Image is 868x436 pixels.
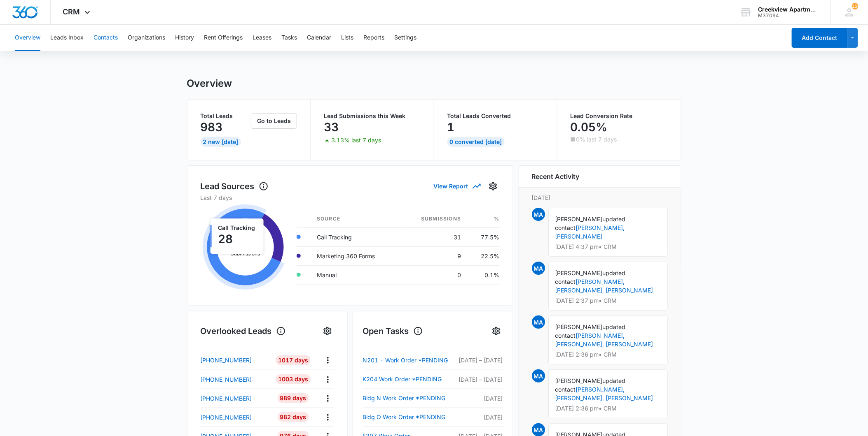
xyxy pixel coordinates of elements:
[447,121,455,134] p: 1
[394,25,416,51] button: Settings
[363,393,455,403] a: Bldg N Work Order *PENDING
[532,208,545,221] span: MA
[128,25,165,51] button: Organizations
[331,137,381,143] p: 3.13% last 7 days
[555,269,603,276] span: [PERSON_NAME]
[571,113,668,119] p: Lead Conversion Rate
[434,179,480,193] button: View Report
[50,25,84,51] button: Leads Inbox
[363,325,423,337] h1: Open Tasks
[532,193,668,202] p: [DATE]
[253,25,271,51] button: Leases
[310,246,400,265] td: Marketing 360 Forms
[455,413,503,422] p: [DATE]
[324,113,421,119] p: Lead Submissions this Week
[400,210,468,228] th: Submissions
[363,412,455,422] a: Bldg O Work Order *PENDING
[324,121,339,134] p: 33
[571,121,608,134] p: 0.05%
[532,262,545,275] span: MA
[555,352,661,357] p: [DATE] 2:36 pm • CRM
[201,137,241,147] div: 2 New [DATE]
[555,224,625,240] a: [PERSON_NAME], [PERSON_NAME]
[468,265,499,284] td: 0.1%
[321,325,334,338] button: Settings
[792,28,847,48] button: Add Contact
[201,193,500,202] p: Last 7 days
[278,393,309,403] div: 989 Days
[187,77,232,90] h1: Overview
[852,3,859,9] span: 156
[63,7,80,16] span: CRM
[15,25,40,51] button: Overview
[455,394,503,403] p: [DATE]
[400,265,468,284] td: 0
[276,355,311,365] div: 1017 Days
[310,227,400,246] td: Call Tracking
[555,332,653,348] a: [PERSON_NAME], [PERSON_NAME], [PERSON_NAME]
[555,278,653,294] a: [PERSON_NAME], [PERSON_NAME], [PERSON_NAME]
[201,413,270,422] a: [PHONE_NUMBER]
[532,172,580,181] h6: Recent Activity
[400,246,468,265] td: 9
[251,113,297,129] button: Go to Leads
[201,180,269,192] h1: Lead Sources
[201,356,252,364] p: [PHONE_NUMBER]
[490,325,503,338] button: Settings
[468,246,499,265] td: 22.5%
[532,315,545,329] span: MA
[310,210,400,228] th: Source
[468,210,499,228] th: %
[555,216,603,223] span: [PERSON_NAME]
[555,406,661,411] p: [DATE] 2:36 pm • CRM
[363,355,455,365] a: N201 - Work Order *PENDING
[281,25,297,51] button: Tasks
[321,373,334,386] button: Actions
[555,377,603,384] span: [PERSON_NAME]
[310,265,400,284] td: Manual
[363,25,384,51] button: Reports
[278,412,309,422] div: 982 Days
[447,137,505,147] div: 0 Converted [DATE]
[532,369,545,383] span: MA
[201,113,250,119] p: Total Leads
[455,375,503,384] p: [DATE] – [DATE]
[201,325,286,337] h1: Overlooked Leads
[201,394,270,403] a: [PHONE_NUMBER]
[201,413,252,422] p: [PHONE_NUMBER]
[201,375,270,384] a: [PHONE_NUMBER]
[468,227,499,246] td: 77.5%
[321,411,334,424] button: Actions
[201,394,252,403] p: [PHONE_NUMBER]
[576,137,617,142] p: 0% last 7 days
[251,117,297,124] a: Go to Leads
[307,25,331,51] button: Calendar
[487,180,500,193] button: Settings
[555,386,653,401] a: [PERSON_NAME], [PERSON_NAME], [PERSON_NAME]
[175,25,194,51] button: History
[363,374,455,384] a: K204 Work Order *PENDING
[321,354,334,366] button: Actions
[201,121,223,134] p: 983
[201,356,270,364] a: [PHONE_NUMBER]
[201,375,252,384] p: [PHONE_NUMBER]
[555,323,603,330] span: [PERSON_NAME]
[94,25,118,51] button: Contacts
[852,3,859,9] div: notifications count
[321,392,334,405] button: Actions
[555,244,661,250] p: [DATE] 4:37 pm • CRM
[204,25,243,51] button: Rent Offerings
[555,298,661,304] p: [DATE] 2:37 pm • CRM
[400,227,468,246] td: 31
[341,25,353,51] button: Lists
[455,356,503,364] p: [DATE] – [DATE]
[758,13,819,19] div: account id
[276,374,311,384] div: 1003 Days
[758,6,819,13] div: account name
[447,113,544,119] p: Total Leads Converted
